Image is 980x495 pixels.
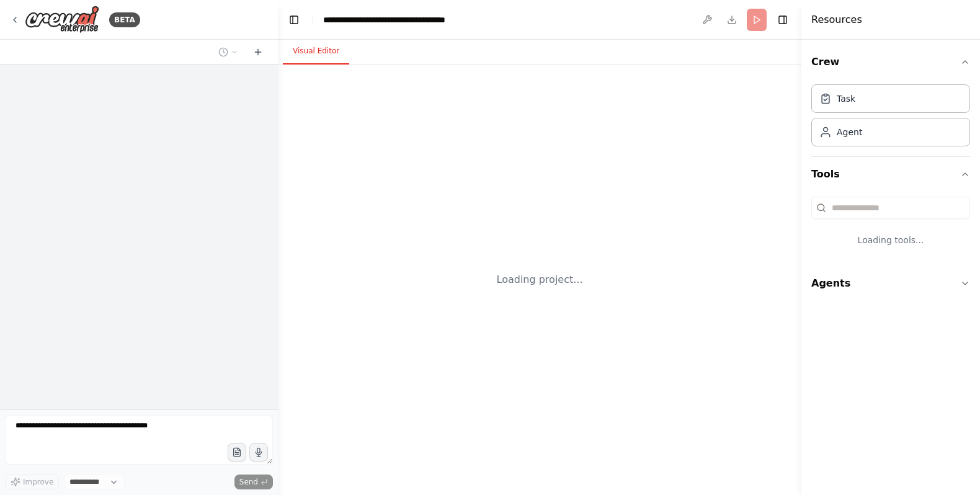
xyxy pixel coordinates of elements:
[811,157,970,192] button: Tools
[811,45,970,79] button: Crew
[837,92,855,105] div: Task
[213,45,243,60] button: Switch to previous chat
[774,11,791,29] button: Hide right sidebar
[234,475,273,489] button: Send
[283,38,349,65] button: Visual Editor
[811,12,862,27] h4: Resources
[285,11,303,29] button: Hide left sidebar
[23,477,53,487] span: Improve
[811,266,970,301] button: Agents
[5,474,59,490] button: Improve
[811,79,970,156] div: Crew
[248,45,268,60] button: Start a new chat
[25,6,99,33] img: Logo
[811,224,970,256] div: Loading tools...
[249,443,268,462] button: Click to speak your automation idea
[811,192,970,266] div: Tools
[109,12,140,27] div: BETA
[239,477,258,487] span: Send
[497,272,583,287] div: Loading project...
[323,14,463,26] nav: breadcrumb
[228,443,246,462] button: Upload files
[837,126,862,138] div: Agent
